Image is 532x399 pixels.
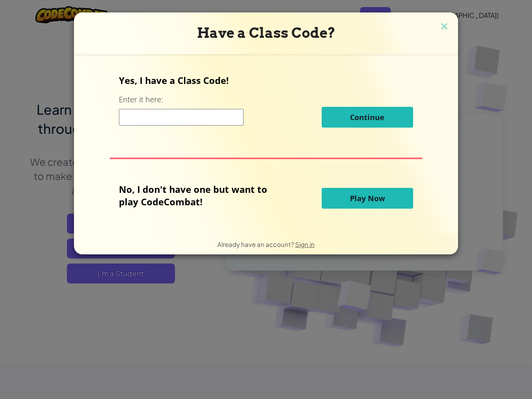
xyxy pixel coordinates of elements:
[119,94,163,105] label: Enter it here:
[197,25,335,41] span: Have a Class Code?
[217,240,295,248] span: Already have an account?
[119,183,280,208] p: No, I don't have one but want to play CodeCombat!
[295,240,315,248] a: Sign in
[350,193,385,203] span: Play Now
[119,74,413,86] p: Yes, I have a Class Code!
[350,112,384,122] span: Continue
[439,21,450,33] img: close icon
[322,188,413,209] button: Play Now
[322,107,413,128] button: Continue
